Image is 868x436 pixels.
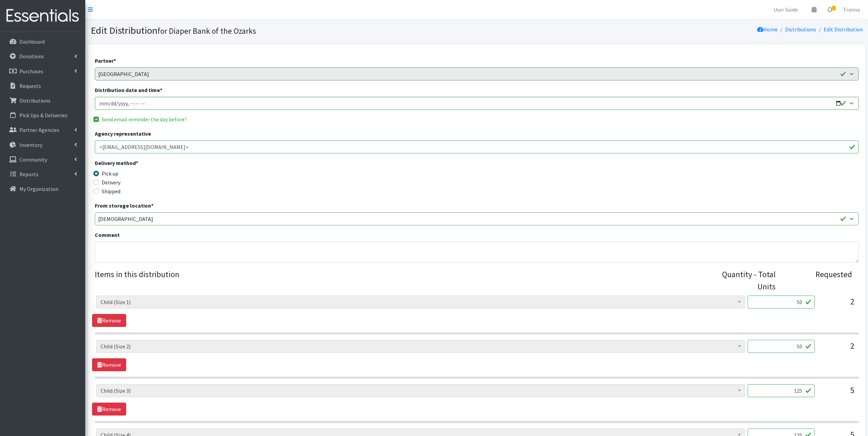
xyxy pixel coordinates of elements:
input: Quantity [748,296,815,309]
div: 2 [820,296,854,314]
span: Child (Size 2) [101,342,740,351]
a: Community [3,153,83,166]
a: Partner Agencies [3,123,83,137]
legend: Delivery method [95,159,286,169]
span: Child (Size 3) [96,384,745,397]
input: Quantity [748,340,815,353]
abbr: required [160,87,162,93]
span: Child (Size 2) [96,340,745,353]
a: Distributions [785,26,816,33]
div: Quantity - Total Units [706,268,776,293]
p: Purchases [19,68,43,75]
label: Shipped [102,187,120,195]
p: My Organization [19,185,58,192]
input: Quantity [748,384,815,397]
label: From storage location [95,201,153,210]
p: Community [19,156,47,163]
abbr: required [136,160,138,166]
small: for Diaper Bank of the Ozarks [158,26,256,36]
a: My Organization [3,182,83,196]
a: Tranna [838,3,865,16]
p: Inventory [19,141,42,148]
a: Remove [92,403,126,416]
p: Pick Ups & Deliveries [19,112,68,119]
abbr: required [114,57,116,64]
span: 1 [832,6,836,11]
label: Partner [95,57,116,65]
a: Purchases [3,64,83,78]
div: 5 [820,384,854,403]
a: Edit Distribution [824,26,863,33]
div: 2 [820,340,854,358]
p: Requests [19,82,41,89]
label: Delivery [102,178,120,186]
a: Donations [3,49,83,63]
a: User Guide [768,3,804,16]
a: Home [757,26,778,33]
legend: Items in this distribution [95,268,706,290]
label: Agency representative [95,130,151,138]
p: Donations [19,53,44,60]
div: Requested [782,268,852,293]
span: Child (Size 1) [96,296,745,309]
a: Distributions [3,94,83,107]
a: Inventory [3,138,83,152]
label: Pick up [102,169,118,178]
label: Comment [95,231,120,239]
a: Remove [92,358,126,371]
p: Reports [19,171,39,178]
label: Distribution date and time [95,86,162,94]
img: HumanEssentials [3,4,83,27]
span: Child (Size 3) [101,386,740,395]
a: Reports [3,167,83,181]
h1: Edit Distribution [91,25,474,36]
a: Remove [92,314,126,327]
a: 1 [822,3,838,16]
abbr: required [151,202,153,209]
p: Dashboard [19,38,45,45]
a: Requests [3,79,83,93]
label: Send email reminder the day before? [102,115,187,123]
p: Distributions [19,97,50,104]
a: Pick Ups & Deliveries [3,108,83,122]
span: Child (Size 1) [101,297,740,307]
a: Dashboard [3,35,83,48]
p: Partner Agencies [19,126,59,133]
